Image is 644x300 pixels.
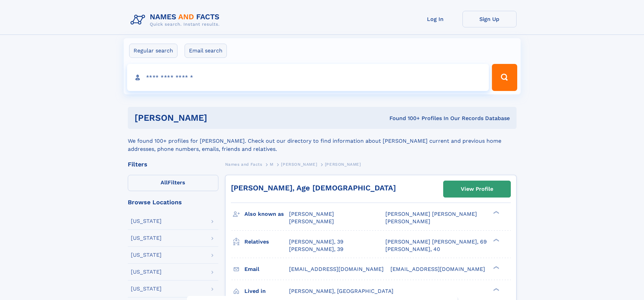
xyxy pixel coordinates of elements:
a: [PERSON_NAME], Age [DEMOGRAPHIC_DATA] [231,184,396,192]
span: [PERSON_NAME] [385,218,430,225]
div: Filters [128,161,218,167]
span: M [270,162,273,167]
img: Logo Names and Facts [128,11,225,29]
div: [US_STATE] [131,269,162,275]
a: [PERSON_NAME] [PERSON_NAME], 69 [385,238,487,246]
label: Email search [185,44,227,58]
div: ❯ [492,265,500,270]
h3: Relatives [244,236,289,248]
a: [PERSON_NAME], 40 [385,246,440,253]
div: View Profile [461,181,493,197]
span: [PERSON_NAME] [289,218,334,225]
div: [US_STATE] [131,252,162,258]
span: [PERSON_NAME] [325,162,361,167]
a: [PERSON_NAME], 39 [289,246,343,253]
span: All [161,179,168,186]
div: [US_STATE] [131,286,162,292]
span: [PERSON_NAME] [289,211,334,217]
div: [US_STATE] [131,218,162,224]
input: search input [127,64,489,91]
h3: Also known as [244,208,289,220]
a: Names and Facts [225,160,262,168]
span: [PERSON_NAME], [GEOGRAPHIC_DATA] [289,288,393,294]
a: Log In [408,11,462,27]
a: View Profile [444,181,510,197]
div: ❯ [492,287,500,292]
div: ❯ [492,238,500,242]
a: [PERSON_NAME], 39 [289,238,343,246]
span: [PERSON_NAME] [PERSON_NAME] [385,211,477,217]
div: We found 100+ profiles for [PERSON_NAME]. Check out our directory to find information about [PERS... [128,129,517,153]
span: [PERSON_NAME] [281,162,317,167]
button: Search Button [492,64,517,91]
h3: Lived in [244,285,289,297]
div: ❯ [492,210,500,215]
h1: [PERSON_NAME] [135,114,299,122]
div: [US_STATE] [131,235,162,241]
a: Sign Up [462,11,517,27]
label: Filters [128,175,218,191]
span: [EMAIL_ADDRESS][DOMAIN_NAME] [289,266,384,272]
a: M [270,160,273,168]
a: [PERSON_NAME] [281,160,317,168]
h3: Email [244,263,289,275]
span: [EMAIL_ADDRESS][DOMAIN_NAME] [390,266,485,272]
label: Regular search [129,44,177,58]
div: Browse Locations [128,199,218,205]
div: Found 100+ Profiles In Our Records Database [298,115,510,122]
